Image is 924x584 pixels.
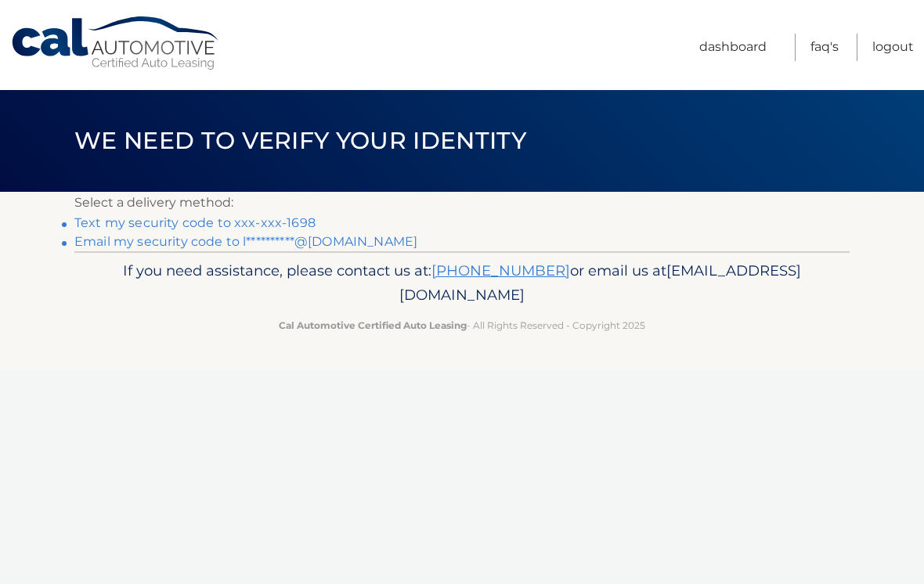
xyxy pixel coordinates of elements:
[74,234,417,249] a: Email my security code to l**********@[DOMAIN_NAME]
[74,192,850,214] p: Select a delivery method:
[699,34,767,61] a: Dashboard
[10,16,222,71] a: Cal Automotive
[810,34,839,61] a: FAQ's
[85,317,839,333] p: - All Rights Reserved - Copyright 2025
[431,261,570,279] a: [PHONE_NUMBER]
[85,258,839,308] p: If you need assistance, please contact us at: or email us at
[74,126,526,155] span: We need to verify your identity
[279,319,467,331] strong: Cal Automotive Certified Auto Leasing
[74,215,316,230] a: Text my security code to xxx-xxx-1698
[872,34,914,61] a: Logout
